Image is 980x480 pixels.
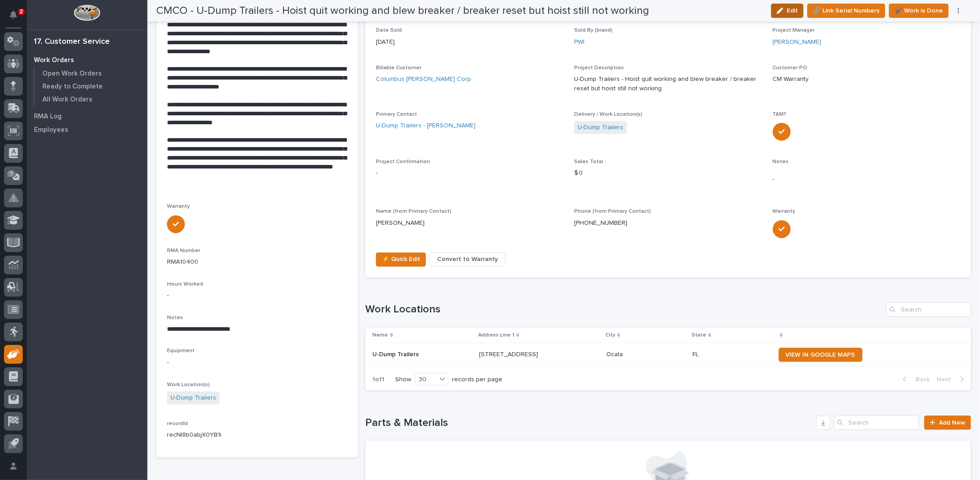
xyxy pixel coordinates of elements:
[886,303,971,317] input: Search
[376,75,471,84] a: Columbus [PERSON_NAME] Corp
[27,53,147,67] a: Work Orders
[479,349,540,358] p: [STREET_ADDRESS]
[786,352,855,358] span: VIEW IN GOOGLE MAPS
[34,67,147,80] a: Open Work Orders
[415,375,437,384] div: 30
[74,4,100,21] img: Workspace Logo
[910,375,930,383] span: Back
[27,123,147,136] a: Employees
[365,343,971,366] tr: U-Dump TrailersU-Dump Trailers [STREET_ADDRESS][STREET_ADDRESS] OcalaOcala FLFL VIEW IN GOOGLE MAPS
[4,5,23,24] button: Notifications
[787,7,798,15] span: Edit
[167,430,347,440] p: recNl8b0abjX0YB1i
[807,4,885,18] button: 🔗 Link Serial Numbers
[167,204,190,209] span: Warranty
[167,248,200,253] span: RMA Number
[574,28,613,33] span: Sold By (brand)
[478,330,514,340] p: Address Line 1
[372,330,388,340] p: Name
[372,349,421,358] p: U-Dump Trailers
[813,5,880,16] span: 🔗 Link Serial Numbers
[574,168,762,178] p: $ 0
[452,376,502,383] p: records per page
[437,254,498,265] span: Convert to Warranty
[939,420,965,426] span: Add New
[167,291,347,300] p: -
[376,253,426,267] button: ⚡ Quick Edit
[574,38,584,47] a: PWI
[167,282,203,287] span: Hours Worked
[771,4,804,18] button: Edit
[34,37,110,47] div: 17. Customer Service
[574,75,762,93] p: U-Dump Trailers - Hoist quit working and blew breaker / breaker reset but hoist still not working
[167,315,183,320] span: Notes
[11,11,23,25] div: Notifications2
[27,109,147,123] a: RMA Log
[896,375,933,383] button: Back
[167,421,188,426] span: recordId
[430,253,505,267] button: Convert to Warranty
[156,4,649,17] h2: CMCO - U-Dump Trailers - Hoist quit working and blew breaker / breaker reset but hoist still not ...
[376,209,451,214] span: Name (from Primary Contact)
[167,382,210,387] span: Work Location(s)
[773,75,960,84] p: CM Warranty
[365,417,813,429] h1: Parts & Materials
[167,358,347,367] p: -
[42,96,92,104] p: All Work Orders
[20,8,23,15] p: 2
[376,28,402,33] span: Date Sold
[34,56,74,64] p: Work Orders
[376,219,563,228] p: [PERSON_NAME]
[376,168,563,178] p: -
[365,369,392,391] p: 1 of 1
[395,376,411,383] p: Show
[34,80,147,93] a: Ready to Complete
[167,348,195,354] span: Equipment
[574,65,624,71] span: Project Description
[34,126,68,134] p: Employees
[773,112,787,117] span: T&M?
[889,4,949,18] button: ✔️ Work is Done
[773,209,796,214] span: Warranty
[779,348,863,362] a: VIEW IN GOOGLE MAPS
[382,254,420,265] span: ⚡ Quick Edit
[773,38,822,47] a: [PERSON_NAME]
[834,416,919,430] input: Search
[773,28,815,33] span: Project Manager
[376,159,430,164] span: Project Confirmation
[574,219,627,228] p: [PHONE_NUMBER]
[773,159,789,164] span: Notes
[924,416,971,430] a: Add New
[574,209,651,214] span: Phone (from Primary Contact)
[376,112,417,117] span: Primary Contact
[365,303,883,316] h1: Work Locations
[376,65,421,71] span: Billable Customer
[42,70,102,78] p: Open Work Orders
[34,113,62,121] p: RMA Log
[692,330,706,340] p: State
[574,112,642,117] span: Delivery / Work Location(s)
[34,93,147,105] a: All Work Orders
[171,393,216,403] a: U-Dump Trailers
[937,375,956,383] span: Next
[376,38,563,47] p: [DATE]
[167,257,347,267] p: RMA10400
[933,375,971,383] button: Next
[376,121,475,131] a: U-Dump Trailers - [PERSON_NAME]
[574,159,603,164] span: Sales Total
[773,65,808,71] span: Customer PO
[605,330,615,340] p: City
[773,175,960,184] p: -
[42,83,103,91] p: Ready to Complete
[606,349,625,358] p: Ocala
[578,123,623,132] a: U-Dump Trailers
[692,349,701,358] p: FL
[895,5,943,16] span: ✔️ Work is Done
